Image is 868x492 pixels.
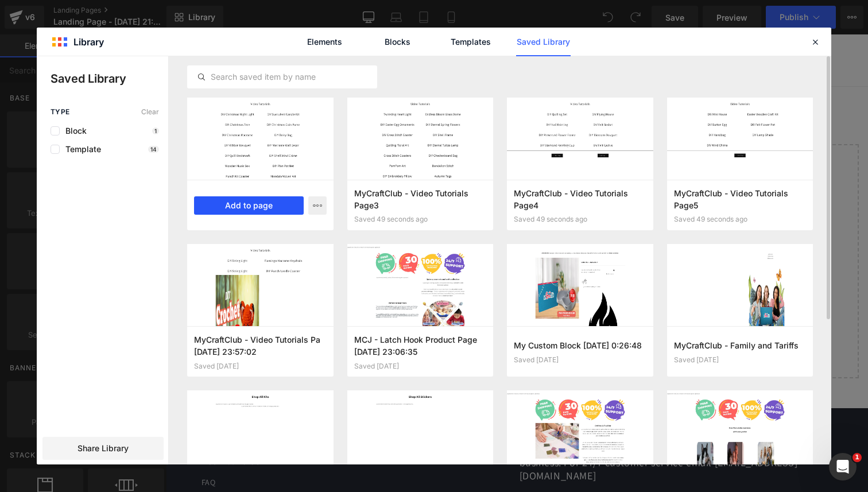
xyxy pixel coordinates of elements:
h3: MyCraftClub - Video Tutorials Page3 [354,187,487,211]
span: Custom Diamond Painting [151,21,249,31]
h3: My Custom Block [DATE] 0:26:48 [514,339,646,351]
p: Start building your page [28,137,675,150]
div: Saved 49 seconds ago [354,215,487,223]
a: Home [108,14,144,38]
a: Contact Us [255,14,310,38]
h2: We ship WORLDWIDE with FREE Premium & Tracked shipping services. Your order supports a family own... [354,394,667,448]
a: Blocks [370,28,425,56]
h3: MyCraftClub - Video Tutorials Page5 [674,187,807,211]
span: Share Library [77,443,129,454]
h2: MyCraftJoy© - World's #1 Club For Passionate Crafters [36,394,349,408]
h3: MCJ - Latch Hook Product Page [DATE] 23:06:35 [354,334,487,357]
a: Saved Library [516,28,571,56]
a: MyCraftJoy [31,11,97,40]
div: Saved [DATE] [514,356,646,364]
span: Contact Us [262,21,303,31]
p: 1 [152,127,159,134]
a: Track Your Order [36,420,98,437]
button: Add to page [194,196,304,215]
div: Saved [DATE] [674,356,807,364]
summary: Search [594,13,619,38]
span: Manage Your Subscription [317,21,413,31]
span: Type [51,108,70,116]
a: Explore Template [300,277,403,300]
h3: MyCraftClub - Video Tutorials Page4 [514,187,646,211]
span: Home [115,21,137,31]
div: Saved 49 seconds ago [514,215,646,223]
span: 1 [852,453,862,462]
span: Template [60,145,101,154]
div: Saved 49 seconds ago [674,215,807,223]
p: or Drag & Drop elements from left sidebar [28,309,675,317]
iframe: Intercom live chat [829,453,857,481]
div: Saved [DATE] [354,362,487,370]
span: Clear [141,108,159,116]
div: Saved [DATE] [194,362,327,370]
a: Templates [443,28,498,56]
p: Saved Library [51,70,168,87]
span: Block [60,126,87,135]
a: FAQ [36,438,50,458]
a: Elements [297,28,352,56]
h3: MyCraftClub - Video Tutorials Pa [DATE] 23:57:02 [194,334,327,357]
a: Custom Diamond Painting [144,14,255,38]
input: Search saved item by name [188,70,377,84]
img: MyCraftJoy [36,16,93,36]
h3: MyCraftClub - Family and Tariffs [674,339,807,351]
p: 14 [148,146,159,153]
a: Manage Your Subscription [310,14,420,38]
